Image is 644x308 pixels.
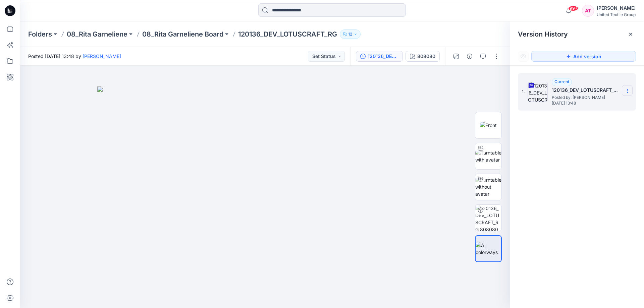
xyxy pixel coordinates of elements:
div: [PERSON_NAME] [597,4,636,12]
button: Show Hidden Versions [518,51,529,62]
span: Posted by: Rita Garneliene [552,94,619,101]
a: Folders [28,29,52,39]
p: 120136_DEV_LOTUSCRAFT_RG [238,29,337,39]
button: 120136_DEV_LOTUSCRAFT_RG [356,51,403,62]
img: Turntable without avatar [475,176,501,197]
div: United Textile Group [597,12,636,17]
img: Turntable with avatar [475,149,501,163]
button: Add version [531,51,636,62]
a: [PERSON_NAME] [83,53,121,59]
img: 120136_DEV_LOTUSCRAFT_RG 808080 [475,205,501,231]
span: Posted [DATE] 13:48 by [28,53,121,60]
div: 120136_DEV_LOTUSCRAFT_RG [368,53,398,60]
a: 08_Rita Garneliene [67,29,127,39]
span: Version History [518,30,568,38]
span: Current [554,79,569,84]
button: Close [628,32,633,37]
span: 99+ [568,6,578,11]
img: Front [480,122,497,129]
div: AT [582,5,594,17]
span: [DATE] 13:48 [552,101,619,106]
h5: 120136_DEV_LOTUSCRAFT_RG [552,86,619,94]
div: 808080 [417,53,435,60]
button: 12 [340,29,361,39]
span: 1. [522,89,525,95]
a: 08_Rita Garneliene Board [142,29,223,39]
img: All colorways [476,242,501,256]
img: 120136_DEV_LOTUSCRAFT_RG [528,82,548,102]
p: 12 [348,30,352,38]
button: 808080 [406,51,440,62]
button: Details [464,51,475,62]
